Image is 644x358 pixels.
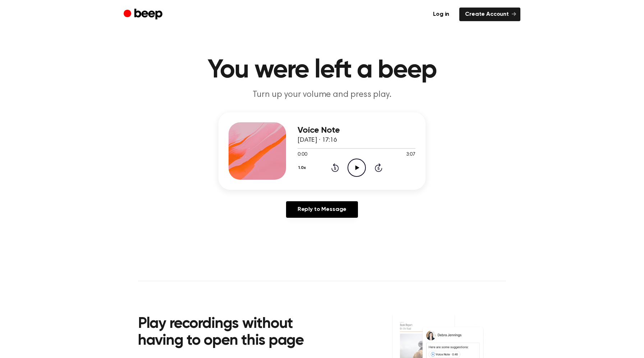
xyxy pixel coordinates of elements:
p: Turn up your volume and press play. [184,89,460,101]
span: 3:07 [406,151,415,159]
a: Beep [124,8,164,22]
a: Reply to Message [286,201,358,218]
h1: You were left a beep [138,57,506,83]
h3: Voice Note [298,126,415,135]
a: Create Account [459,8,520,21]
a: Log in [427,8,455,21]
h2: Play recordings without having to open this page [138,316,332,350]
span: [DATE] · 17:16 [298,137,337,143]
button: 1.0x [298,162,309,174]
span: 0:00 [298,151,307,159]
